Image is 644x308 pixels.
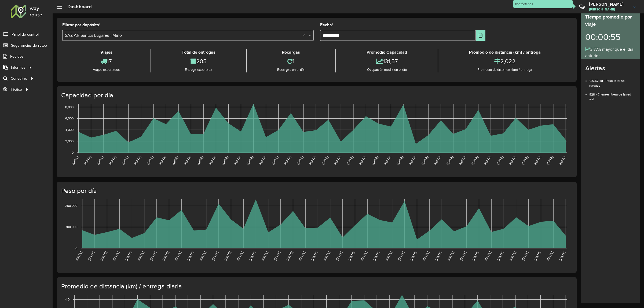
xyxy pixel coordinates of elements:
h4: Promedio de distancia (km) / entrega diaria [61,283,571,290]
text: [DATE] [184,155,191,166]
text: [DATE] [71,155,79,166]
div: Ocupación media en el día [337,67,437,72]
text: [DATE] [422,251,430,261]
text: [DATE] [533,251,541,261]
text: [DATE] [558,155,566,166]
div: 205 [152,56,245,67]
div: 17 [64,56,149,67]
div: Viajes exportados [64,67,149,72]
span: Táctico [10,87,22,92]
text: [DATE] [125,251,132,261]
div: Total de entregas [152,49,245,56]
div: 00:00:55 [585,28,636,46]
div: Tiempo promedio por viaje [585,13,636,28]
text: 4,000 [65,128,74,131]
text: [DATE] [346,155,354,166]
li: 928 - Clientes fuera de la red vial [589,88,636,102]
h2: Dashboard [62,4,92,10]
text: [DATE] [233,155,241,166]
text: [DATE] [100,251,107,261]
text: [DATE] [309,155,316,166]
text: 4.0 [65,298,69,301]
label: Filtrar por depósito [62,22,101,28]
text: [DATE] [75,251,83,261]
h4: Peso por día [61,187,571,195]
div: Recargas [248,49,334,56]
h4: Capacidad por día [61,91,571,99]
h4: Alertas [585,64,636,72]
text: [DATE] [323,251,331,261]
text: [DATE] [446,155,454,166]
text: [DATE] [358,155,366,166]
text: [DATE] [484,251,492,261]
text: [DATE] [112,251,120,261]
text: 200,000 [65,204,77,208]
text: [DATE] [335,251,343,261]
text: [DATE] [385,251,393,261]
text: [DATE] [186,251,194,261]
text: [DATE] [171,155,179,166]
li: 120,52 kg - Peso total no ruteado [589,74,636,88]
text: [DATE] [149,251,157,261]
text: [DATE] [347,251,355,261]
text: [DATE] [134,155,141,166]
div: Promedio Capacidad [337,49,437,56]
text: [DATE] [109,155,116,166]
text: [DATE] [159,155,166,166]
text: [DATE] [396,155,404,166]
div: Recargas en el día [248,67,334,72]
span: Clear all [302,32,307,39]
text: [DATE] [409,251,417,261]
text: [DATE] [546,251,554,261]
text: [DATE] [496,251,504,261]
text: [DATE] [360,251,368,261]
text: [DATE] [196,155,204,166]
text: 8,000 [65,105,74,109]
text: 2,000 [65,140,74,143]
text: [DATE] [471,251,479,261]
text: [DATE] [447,251,455,261]
label: Fecha [320,22,334,28]
text: [DATE] [87,251,95,261]
text: [DATE] [421,155,429,166]
text: [DATE] [434,251,442,261]
text: [DATE] [509,251,517,261]
text: [DATE] [546,155,554,166]
text: [DATE] [471,155,479,166]
div: Promedio de distancia (km) / entrega [440,49,570,56]
text: [DATE] [174,251,182,261]
span: Pedidos [10,54,24,59]
text: [DATE] [284,155,291,166]
text: [DATE] [533,155,541,166]
text: [DATE] [258,155,266,166]
text: [DATE] [310,251,318,261]
text: [DATE] [273,251,281,261]
text: [DATE] [199,251,207,261]
div: Entrega exportada [152,67,245,72]
a: Contacto rápido [576,1,588,13]
text: [DATE] [137,251,145,261]
text: [DATE] [84,155,92,166]
text: [DATE] [433,155,441,166]
text: 100,000 [66,225,77,229]
text: [DATE] [298,251,306,261]
text: [DATE] [221,155,229,166]
span: Sugerencias de ruteo [11,43,47,48]
text: [DATE] [96,155,104,166]
text: [DATE] [458,155,466,166]
div: 2,022 [440,56,570,67]
span: Consultas [11,76,27,81]
text: 0 [75,246,77,250]
text: [DATE] [146,155,154,166]
text: [DATE] [383,155,391,166]
text: [DATE] [459,251,467,261]
text: [DATE] [483,155,491,166]
button: Choose Date [476,30,485,41]
span: Panel de control [12,32,39,37]
text: 0 [72,151,74,154]
text: [DATE] [208,155,216,166]
div: Promedio de distancia (km) / entrega [440,67,570,72]
text: [DATE] [121,155,129,166]
text: [DATE] [397,251,405,261]
text: [DATE] [496,155,504,166]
